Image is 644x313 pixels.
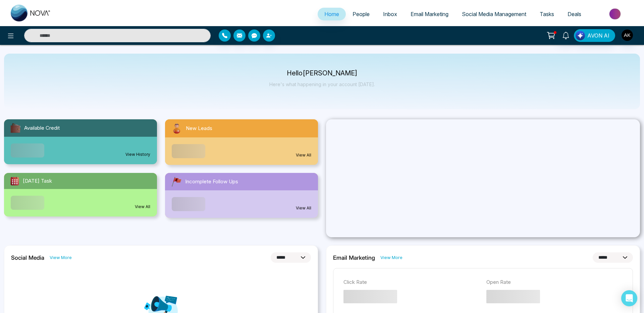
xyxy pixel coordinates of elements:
[9,122,21,134] img: availableCredit.svg
[50,254,72,261] a: View More
[170,122,183,135] img: newLeads.svg
[23,177,52,185] span: [DATE] Task
[269,70,375,76] p: Hello [PERSON_NAME]
[621,290,637,306] div: Open Intercom Messenger
[561,8,588,20] a: Deals
[296,205,311,211] a: View All
[125,151,150,158] a: View History
[11,5,51,21] img: Nova CRM Logo
[486,278,623,286] p: Open Rate
[587,32,609,40] span: AVON AI
[533,8,561,20] a: Tasks
[622,29,633,41] img: User Avatar
[135,204,150,210] a: View All
[576,31,585,40] img: Lead Flow
[540,11,554,17] span: Tasks
[343,278,480,286] p: Click Rate
[568,11,581,17] span: Deals
[186,125,212,132] span: New Leads
[333,254,375,261] h2: Email Marketing
[170,176,182,188] img: followUps.svg
[24,124,60,132] span: Available Credit
[11,254,44,261] h2: Social Media
[591,6,640,21] img: Market-place.gif
[411,11,448,17] span: Email Marketing
[404,8,455,20] a: Email Marketing
[9,176,20,186] img: todayTask.svg
[383,11,397,17] span: Inbox
[161,173,322,218] a: Incomplete Follow UpsView All
[296,152,311,158] a: View All
[324,11,339,17] span: Home
[380,254,402,261] a: View More
[574,29,615,42] button: AVON AI
[269,81,375,87] p: Here's what happening in your account [DATE].
[462,11,526,17] span: Social Media Management
[376,8,404,20] a: Inbox
[346,8,376,20] a: People
[161,119,322,165] a: New LeadsView All
[185,178,238,186] span: Incomplete Follow Ups
[318,8,346,20] a: Home
[353,11,370,17] span: People
[455,8,533,20] a: Social Media Management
